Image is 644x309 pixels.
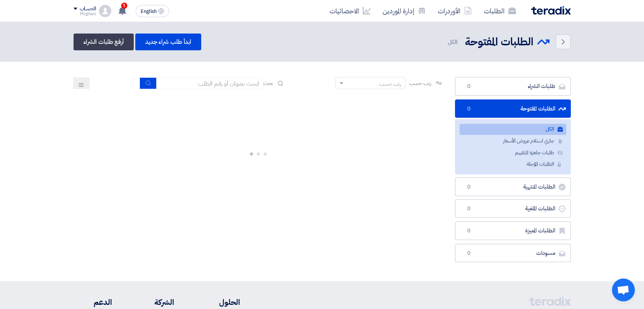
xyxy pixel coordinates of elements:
a: طلبات جاهزة للتقييم [460,147,566,159]
span: English [141,9,157,14]
h2: الطلبات المفتوحة [465,35,533,50]
a: الطلبات المفتوحة0 [455,99,571,118]
a: Open chat [612,279,635,301]
a: الأوردرات [432,2,478,20]
a: الطلبات المميزة0 [455,221,571,240]
a: الاحصائيات [324,2,376,20]
button: English [136,5,169,17]
span: 0 [465,183,474,191]
a: طلبات الشراء0 [455,77,571,96]
span: بحث [263,79,273,87]
span: 1 [121,3,127,9]
li: الشركة [135,296,174,308]
span: رتب حسب [409,79,431,87]
div: الحساب [80,6,96,12]
input: ابحث بعنوان أو رقم الطلب [157,78,263,89]
a: الطلبات الملغية0 [455,199,571,218]
span: 0 [465,105,474,113]
img: Teradix logo [531,6,571,15]
a: الطلبات [478,2,522,20]
a: الطلبات المنتهية0 [455,178,571,196]
a: مسودات0 [455,244,571,263]
a: جاري استلام عروض الأسعار [460,136,566,147]
span: 0 [465,227,474,235]
li: الحلول [197,296,240,308]
span: الكل [448,38,459,46]
span: 0 [465,250,474,257]
a: إدارة الموردين [376,2,432,20]
a: الطلبات المؤجلة [460,159,566,170]
div: Mirghani [74,12,96,16]
a: أرفع طلبات الشراء [74,34,134,50]
li: الدعم [74,296,112,308]
a: الكل [460,124,566,135]
span: 0 [465,83,474,90]
img: profile_test.png [99,5,111,17]
a: ابدأ طلب شراء جديد [135,34,201,50]
div: رتب حسب [379,80,401,88]
span: 0 [465,205,474,213]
